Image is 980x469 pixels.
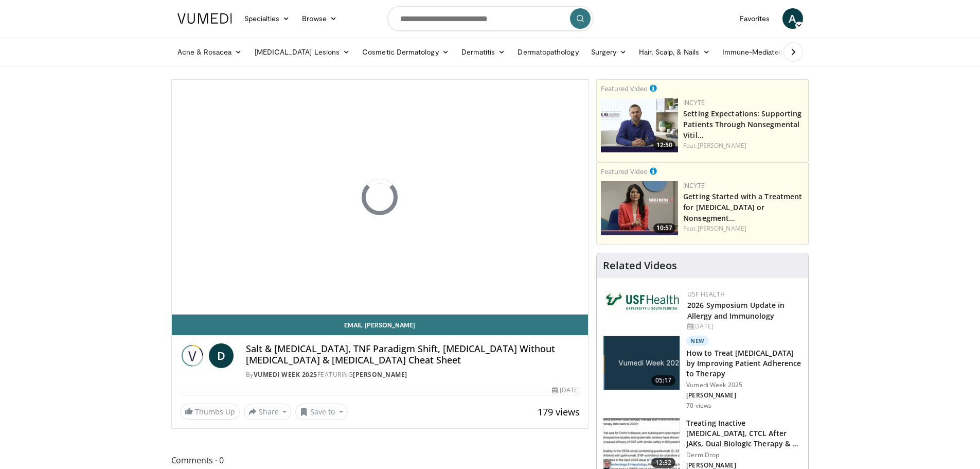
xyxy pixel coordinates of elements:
a: A [782,8,803,29]
span: 179 views [538,406,580,418]
a: Acne & Rosacea [171,42,248,62]
a: Incyte [683,98,705,107]
img: e02a99de-beb8-4d69-a8cb-018b1ffb8f0c.png.150x105_q85_crop-smart_upscale.jpg [601,181,678,235]
button: Save to [295,404,348,420]
a: 2026 Symposium Update in Allergy and Immunology [687,300,785,321]
a: Immune-Mediated [716,42,799,62]
p: 70 views [686,402,711,410]
img: Vumedi Week 2025 [180,343,205,368]
a: [PERSON_NAME] [698,224,746,233]
span: 12:32 [651,458,676,468]
a: Vumedi Week 2025 [254,370,317,379]
small: Featured Video [601,167,648,176]
a: USF Health [687,290,725,299]
h4: Related Videos [603,259,677,272]
div: By FEATURING [246,370,580,379]
span: 12:50 [653,141,675,150]
a: 12:50 [601,98,678,152]
a: 05:17 New How to Treat [MEDICAL_DATA] by Improving Patient Adherence to Therapy Vumedi Week 2025 ... [603,336,802,410]
button: Share [244,404,292,420]
span: Comments 0 [171,454,589,467]
p: New [686,336,709,346]
img: 6ba8804a-8538-4002-95e7-a8f8012d4a11.png.150x105_q85_autocrop_double_scale_upscale_version-0.2.jpg [605,290,682,312]
small: Featured Video [601,84,648,93]
a: Browse [296,8,343,29]
h4: Salt & [MEDICAL_DATA], TNF Paradigm Shift, [MEDICAL_DATA] Without [MEDICAL_DATA] & [MEDICAL_DATA]... [246,343,580,366]
a: Setting Expectations: Supporting Patients Through Nonsegmental Vitil… [683,109,801,140]
a: D [209,343,234,368]
a: Dermatopathology [511,42,584,62]
a: 10:57 [601,181,678,235]
a: [PERSON_NAME] [698,141,746,150]
a: Getting Started with a Treatment for [MEDICAL_DATA] or Nonsegment… [683,192,802,223]
img: VuMedi Logo [177,13,232,24]
div: Feat. [683,141,804,150]
p: [PERSON_NAME] [686,391,802,399]
p: Vumedi Week 2025 [686,381,802,389]
a: Cosmetic Dermatology [356,42,455,62]
div: Feat. [683,224,804,233]
a: [PERSON_NAME] [353,370,407,379]
a: Email [PERSON_NAME] [172,315,589,335]
a: [MEDICAL_DATA] Lesions [248,42,357,62]
h3: Treating Inactive [MEDICAL_DATA], CTCL After JAKs, Dual Biologic Therapy & … [686,418,802,449]
a: Incyte [683,181,705,190]
span: 05:17 [651,375,676,386]
a: Thumbs Up [180,404,240,420]
div: [DATE] [687,322,800,331]
img: 686d8672-2919-4606-b2e9-16909239eac7.jpg.150x105_q85_crop-smart_upscale.jpg [603,336,680,390]
video-js: Video Player [172,80,589,315]
a: Favorites [734,8,776,29]
span: 10:57 [653,223,675,233]
a: Specialties [238,8,296,29]
p: Derm Drop [686,451,802,459]
a: Surgery [585,42,633,62]
img: 98b3b5a8-6d6d-4e32-b979-fd4084b2b3f2.png.150x105_q85_crop-smart_upscale.jpg [601,98,678,152]
h3: How to Treat [MEDICAL_DATA] by Improving Patient Adherence to Therapy [686,348,802,379]
div: [DATE] [552,386,580,395]
a: Dermatitis [455,42,512,62]
input: Search topics, interventions [387,6,593,31]
a: Hair, Scalp, & Nails [633,42,716,62]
